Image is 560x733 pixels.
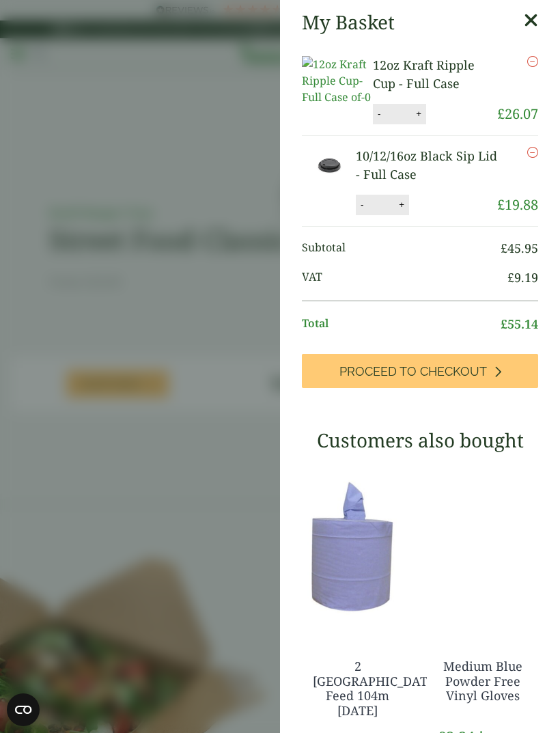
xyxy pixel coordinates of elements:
span: Total [302,315,501,333]
button: - [356,199,367,210]
h2: My Basket [302,11,395,34]
h3: Customers also bought [302,429,538,452]
bdi: 45.95 [501,240,538,256]
button: Open CMP widget [7,693,40,726]
span: £ [507,269,514,286]
a: Remove this item [527,147,538,158]
button: - [374,108,384,120]
span: £ [497,195,505,214]
bdi: 55.14 [501,316,538,332]
span: VAT [302,268,507,287]
a: 2 [GEOGRAPHIC_DATA] Feed 104m [DATE] [313,658,440,719]
span: Subtotal [302,239,501,258]
bdi: 19.88 [497,195,538,214]
img: 3630017-2-Ply-Blue-Centre-Feed-104m [302,461,413,632]
span: £ [497,105,505,123]
a: 10/12/16oz Black Sip Lid - Full Case [356,148,497,182]
a: Proceed to Checkout [302,354,538,388]
span: £ [501,316,507,332]
span: £ [501,240,507,256]
bdi: 26.07 [497,105,538,123]
a: 12oz Kraft Ripple Cup - Full Case [373,57,475,92]
bdi: 9.19 [507,269,538,286]
img: 12oz Kraft Ripple Cup-Full Case of-0 [302,56,373,105]
span: Proceed to Checkout [339,364,487,379]
button: + [395,199,408,210]
a: Medium Blue Powder Free Vinyl Gloves [443,658,522,704]
a: Remove this item [527,56,538,67]
button: + [412,108,425,120]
